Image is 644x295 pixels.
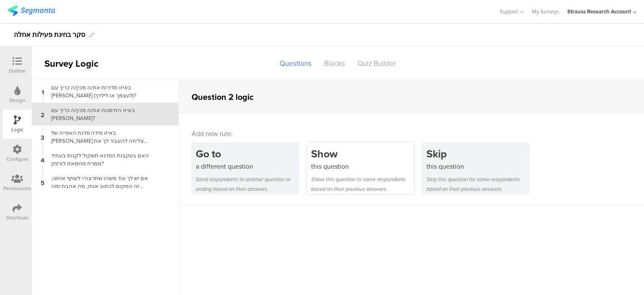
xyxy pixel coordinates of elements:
div: Go to [196,146,299,162]
div: Permissions [3,185,31,192]
div: באיזו הזדמנות את/ה מכין/ה כריך עם [PERSON_NAME]? [46,106,151,122]
div: אם יש לך עוד משהו שתרצה/י לשתף אותנו, זה המקום לכתוב אותו, מה אהבת ומה פחות, בקיצור אנחנו פתוחים ... [46,174,151,190]
span: 2 [41,110,44,119]
span: 4 [41,155,44,164]
div: Logic [11,126,23,133]
div: Questions [273,56,318,71]
div: Quiz Builder [351,56,402,71]
div: this question [311,162,414,171]
div: סקר בחינת פעילות אחלה [14,28,85,42]
div: האם בעקבות הסדנא תשקול לקנות בעתיד ממרח מחמאת לורפק? [46,151,151,167]
div: a different question [196,162,299,171]
div: Survey Logic [32,57,128,70]
div: Strauss Research Account [567,8,631,16]
div: Show [311,146,414,162]
div: Outline [9,67,26,75]
div: Design [9,97,25,104]
div: Configure [6,155,29,163]
div: this question [426,162,529,171]
div: Question 2 logic [192,91,254,103]
span: 5 [41,178,44,187]
div: באיזו מידה סדנת האפייה של [PERSON_NAME] הצליחה להעביר לך את מסרים הבאים? [46,129,151,145]
span: Support [500,8,518,16]
div: באיזו תדירות את/ה מכין/ה כריך עם [PERSON_NAME] (לעצמך או לילדך)? [46,84,151,99]
div: Skip [426,146,529,162]
div: Send respondents to another question or ending based on their answers. [196,175,299,194]
div: Distribute [6,214,29,222]
div: Show this question to some respondents based on their previous answers. [311,175,414,194]
div: Add new rule: [192,129,632,138]
div: Blocks [318,56,351,71]
div: Skip this question for some respondents based on their previous answers. [426,175,529,194]
span: 3 [41,132,44,141]
span: 1 [42,87,44,96]
img: segmanta logo [8,5,55,16]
